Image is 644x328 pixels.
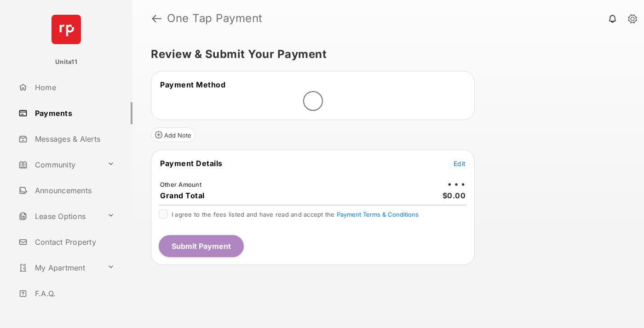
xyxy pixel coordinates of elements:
strong: One Tap Payment [167,13,263,24]
a: F.A.Q. [15,282,132,305]
span: I agree to the fees listed and have read and accept the [172,211,419,218]
a: My Apartment [15,257,103,279]
a: Messages & Alerts [15,128,132,150]
span: Edit [454,160,466,167]
a: Announcements [15,179,132,201]
button: Add Note [151,127,195,142]
img: svg+xml;base64,PHN2ZyB4bWxucz0iaHR0cDovL3d3dy53My5vcmcvMjAwMC9zdmciIHdpZHRoPSI2NCIgaGVpZ2h0PSI2NC... [52,15,81,44]
p: Unita11 [55,58,77,67]
h5: Review & Submit Your Payment [151,49,618,60]
button: Edit [454,159,466,168]
a: Community [15,154,103,176]
a: Payments [15,102,132,124]
td: Other Amount [160,180,202,189]
span: $0.00 [443,191,466,200]
span: Payment Method [160,80,225,89]
button: Submit Payment [159,235,244,257]
a: Lease Options [15,205,103,227]
a: Home [15,76,132,98]
span: Grand Total [160,191,205,200]
span: Payment Details [160,159,223,168]
button: I agree to the fees listed and have read and accept the [337,211,419,218]
a: Contact Property [15,231,132,253]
